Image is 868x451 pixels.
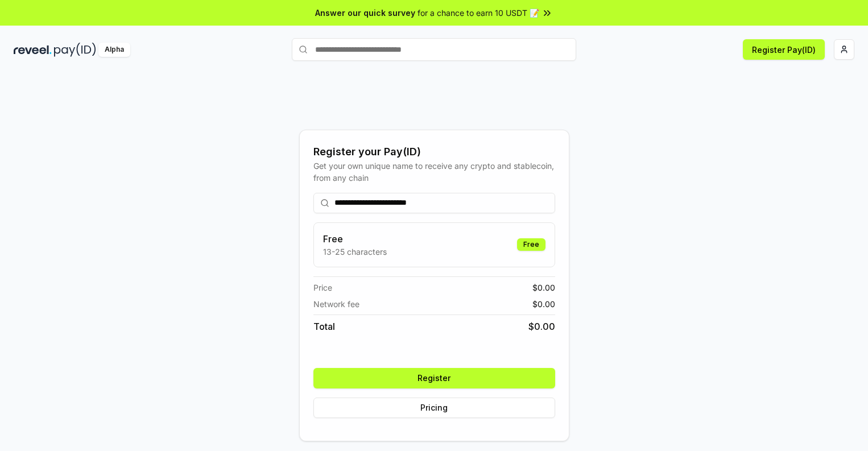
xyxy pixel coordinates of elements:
[743,39,825,60] button: Register Pay(ID)
[313,282,332,293] span: Price
[54,43,96,57] img: pay_id
[532,298,555,310] span: $ 0.00
[315,7,415,19] span: Answer our quick survey
[323,246,387,258] p: 13-25 characters
[14,43,52,57] img: reveel_dark
[418,7,539,19] span: for a chance to earn 10 USDT 📝
[323,232,387,246] h3: Free
[313,320,335,333] span: Total
[313,144,555,160] div: Register your Pay(ID)
[532,282,555,293] span: $ 0.00
[313,298,359,310] span: Network fee
[528,320,555,333] span: $ 0.00
[98,43,130,57] div: Alpha
[517,238,545,251] div: Free
[313,160,555,184] div: Get your own unique name to receive any crypto and stablecoin, from any chain
[313,398,555,418] button: Pricing
[313,368,555,388] button: Register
